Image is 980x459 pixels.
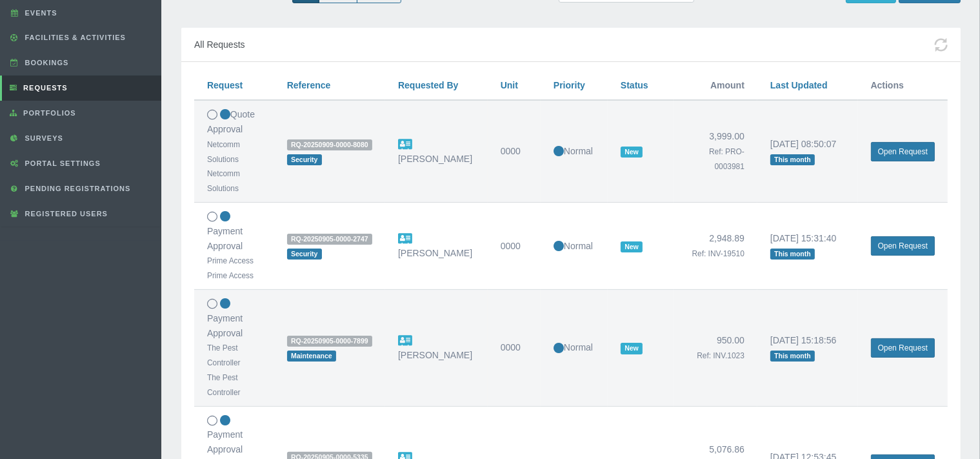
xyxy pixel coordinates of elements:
a: Priority [554,80,585,90]
td: Payment Approval [194,203,274,290]
td: Normal [541,290,608,407]
span: Bookings [22,59,69,66]
span: This month [770,249,815,260]
small: Prime Access [207,271,254,280]
a: Open Request [871,338,935,358]
span: Events [22,9,57,17]
small: Prime Access [207,256,254,265]
small: Netcomm Solutions [207,169,240,193]
td: 3,999.00 [674,100,757,202]
td: Payment Approval [194,290,274,407]
span: RQ-20250905-0000-7899 [287,336,372,347]
td: [DATE] 15:18:56 [757,290,858,407]
span: Facilities & Activities [22,34,126,41]
small: Ref: INV.1023 [697,351,745,360]
span: Maintenance [287,351,336,362]
span: Security [287,249,322,260]
a: Reference [287,80,331,90]
span: Registered Users [22,210,108,218]
div: All Requests [181,28,961,63]
span: New [621,147,643,158]
a: Unit [501,80,518,90]
span: RQ-20250905-0000-2747 [287,234,372,245]
td: [PERSON_NAME] [385,203,488,290]
span: Surveys [22,134,63,142]
span: Amount [710,80,745,90]
td: [PERSON_NAME] [385,290,488,407]
small: The Pest Controller [207,373,241,397]
td: Normal [541,203,608,290]
td: [DATE] 08:50:07 [757,100,858,202]
span: Portfolios [20,109,76,117]
span: Portal Settings [22,159,101,167]
span: Security [287,154,322,165]
a: Status [621,80,648,90]
span: Pending Registrations [22,185,131,192]
td: 0000 [488,203,541,290]
span: New [621,241,643,252]
td: Normal [541,100,608,202]
a: Open Request [871,142,935,161]
a: Requested By [398,80,458,90]
td: 0000 [488,100,541,202]
span: Requests [20,84,68,92]
a: Last Updated [770,80,828,90]
a: Open Request [871,236,935,256]
td: [PERSON_NAME] [385,100,488,202]
small: The Pest Controller [207,343,241,367]
span: Actions [871,80,904,90]
small: Netcomm Solutions [207,140,240,164]
td: 2,948.89 [674,203,757,290]
td: 0000 [488,290,541,407]
td: 950.00 [674,290,757,407]
a: Request [207,80,243,90]
span: This month [770,154,815,165]
span: This month [770,351,815,362]
span: New [621,343,643,354]
small: Ref: INV-19510 [692,249,745,258]
td: [DATE] 15:31:40 [757,203,858,290]
small: Ref: PRO-0003981 [709,147,745,171]
td: Quote Approval [194,100,274,202]
span: RQ-20250909-0000-8080 [287,139,372,150]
